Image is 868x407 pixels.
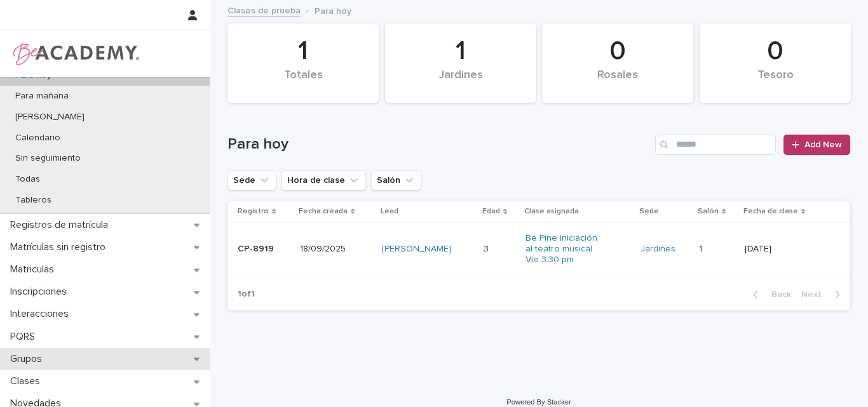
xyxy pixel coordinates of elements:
[655,135,776,155] input: Search
[5,286,77,298] p: Inscripciones
[249,36,357,67] div: 1
[238,204,269,218] p: Registro
[639,204,659,218] p: Sede
[721,69,829,95] div: Tesoro
[5,241,116,253] p: Matrículas sin registro
[783,135,850,155] a: Add New
[5,174,50,185] p: Todas
[804,140,842,149] span: Add New
[484,241,491,255] p: 3
[721,36,829,67] div: 0
[5,219,118,231] p: Registros de matrícula
[743,204,798,218] p: Fecha de clase
[699,241,705,255] p: 1
[743,289,796,300] button: Back
[5,375,50,387] p: Clases
[764,290,791,299] span: Back
[227,170,276,190] button: Sede
[5,153,91,164] p: Sin seguimiento
[249,69,357,95] div: Totales
[482,204,500,218] p: Edad
[5,353,52,365] p: Grupos
[526,233,605,265] a: Be Pine Iniciación al teatro musical Vie 3:30 pm
[641,244,675,255] a: Jardines
[564,69,672,95] div: Rosales
[371,170,421,190] button: Salón
[300,244,372,255] p: 18/09/2025
[299,204,348,218] p: Fecha creada
[407,36,515,67] div: 1
[796,289,850,300] button: Next
[227,135,650,154] h1: Para hoy
[524,204,579,218] p: Clase asignada
[5,195,62,206] p: Tableros
[745,244,824,255] p: [DATE]
[5,91,79,102] p: Para mañana
[5,331,45,343] p: PQRS
[382,244,451,255] a: [PERSON_NAME]
[10,41,140,67] img: WPrjXfSUmiLcdUfaYY4Q
[698,204,719,218] p: Salón
[407,69,515,95] div: Jardines
[506,398,571,406] a: Powered By Stacker
[564,36,672,67] div: 0
[5,308,79,320] p: Interacciones
[5,133,71,143] p: Calendario
[381,204,398,218] p: Lead
[227,279,265,310] p: 1 of 1
[281,170,366,190] button: Hora de clase
[238,244,290,255] p: CP-8919
[227,223,850,276] tr: CP-891918/09/2025[PERSON_NAME] 33 Be Pine Iniciación al teatro musical Vie 3:30 pm Jardines 11 [D...
[315,3,351,17] p: Para hoy
[5,264,64,276] p: Matriculas
[801,290,829,299] span: Next
[227,3,301,17] a: Clases de prueba
[5,112,95,123] p: [PERSON_NAME]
